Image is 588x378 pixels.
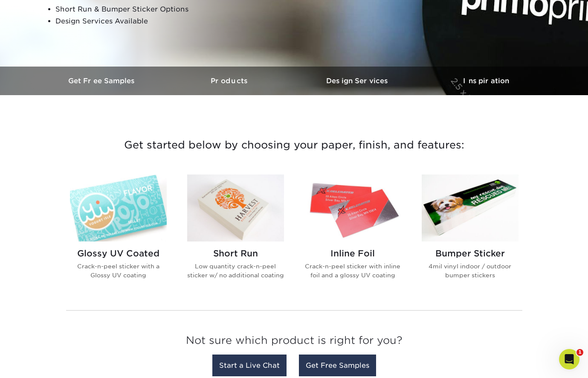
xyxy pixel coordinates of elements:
a: Get Free Samples [38,67,166,95]
h2: Bumper Sticker [422,248,518,259]
a: Design Services [294,67,422,95]
h3: Not sure which product is right for you? [66,328,522,357]
iframe: Intercom live chat [559,349,579,369]
h2: Glossy UV Coated [70,248,167,259]
h3: Design Services [294,77,422,85]
h2: Short Run [187,248,284,259]
li: Design Services Available [55,15,262,27]
p: 4mil vinyl indoor / outdoor bumper stickers [422,262,518,279]
a: Glossy UV Coated Stickers Glossy UV Coated Crack-n-peel sticker with a Glossy UV coating [70,174,167,293]
h3: Products [166,77,294,85]
h3: Get Free Samples [38,77,166,85]
a: Start a Live Chat [212,355,287,376]
img: Inline Foil Stickers [304,174,401,241]
a: Bumper Sticker Stickers Bumper Sticker 4mil vinyl indoor / outdoor bumper stickers [422,174,518,293]
p: Crack-n-peel sticker with inline foil and a glossy UV coating [304,262,401,279]
a: Short Run Stickers Short Run Low quantity crack-n-peel sticker w/ no additional coating [187,174,284,293]
h3: Get started below by choosing your paper, finish, and features: [45,126,544,164]
a: Inline Foil Stickers Inline Foil Crack-n-peel sticker with inline foil and a glossy UV coating [304,174,401,293]
p: Crack-n-peel sticker with a Glossy UV coating [70,262,167,279]
span: 1 [576,349,583,356]
img: Glossy UV Coated Stickers [70,174,167,241]
img: Bumper Sticker Stickers [422,174,518,241]
h3: Inspiration [422,77,550,85]
a: Get Free Samples [299,355,376,376]
li: Short Run & Bumper Sticker Options [55,3,262,15]
img: Short Run Stickers [187,174,284,241]
p: Low quantity crack-n-peel sticker w/ no additional coating [187,262,284,279]
a: Products [166,67,294,95]
a: Inspiration [422,67,550,95]
h2: Inline Foil [304,248,401,259]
